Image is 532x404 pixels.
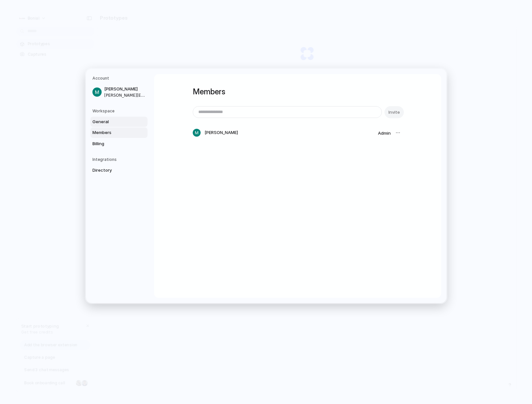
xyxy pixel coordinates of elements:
a: Billing [90,138,148,149]
h1: Members [193,86,403,98]
span: [PERSON_NAME][EMAIL_ADDRESS][PERSON_NAME][PERSON_NAME][DOMAIN_NAME] [104,92,146,98]
span: Directory [92,167,134,174]
h5: Account [92,75,148,81]
span: [PERSON_NAME] [205,129,238,136]
span: General [92,118,134,125]
span: Admin [378,130,391,136]
a: General [90,116,148,127]
h5: Integrations [92,157,148,163]
a: Members [90,127,148,138]
a: [PERSON_NAME][PERSON_NAME][EMAIL_ADDRESS][PERSON_NAME][PERSON_NAME][DOMAIN_NAME] [90,84,148,100]
a: Directory [90,165,148,176]
span: Billing [92,140,134,147]
span: Members [92,129,134,136]
span: [PERSON_NAME] [104,86,146,92]
h5: Workspace [92,108,148,114]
